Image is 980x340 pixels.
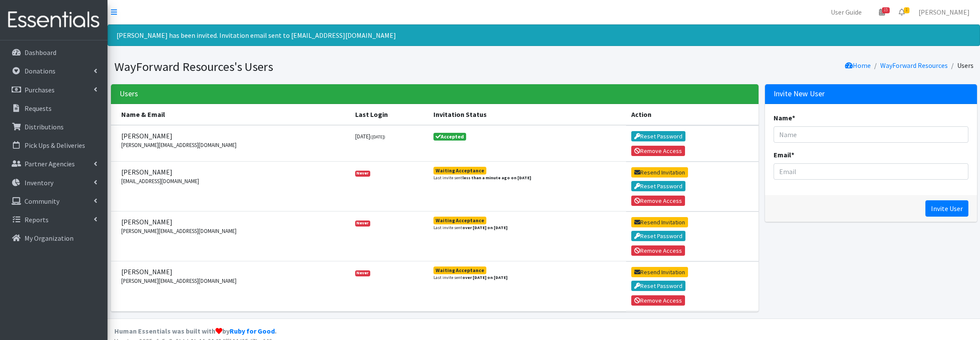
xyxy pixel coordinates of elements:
[436,218,484,223] div: Waiting Acceptance
[791,150,794,159] abbr: required
[3,62,104,80] a: Donations
[25,197,59,205] p: Community
[3,174,104,191] a: Inventory
[25,67,55,75] p: Donations
[774,163,968,180] input: Email
[433,175,531,181] small: Last invite sent
[355,171,371,177] span: Never
[25,48,56,57] p: Dashboard
[774,150,794,160] label: Email
[462,175,531,181] strong: less than a minute ago on [DATE]
[355,270,371,276] span: Never
[121,131,345,141] span: [PERSON_NAME]
[912,3,977,21] a: [PERSON_NAME]
[121,177,345,185] small: [EMAIL_ADDRESS][DOMAIN_NAME]
[114,327,276,335] strong: Human Essentials was built with by .
[892,3,912,21] a: 1
[872,3,892,21] a: 15
[25,159,75,168] p: Partner Agencies
[111,104,350,125] th: Name & Email
[462,225,507,230] strong: over [DATE] on [DATE]
[792,113,795,122] abbr: required
[845,61,871,70] a: Home
[631,231,686,241] button: Reset Password
[120,89,138,98] h3: Users
[428,104,626,125] th: Invitation Status
[25,215,49,224] p: Reports
[25,234,74,242] p: My Organization
[631,281,686,291] button: Reset Password
[774,113,795,123] label: Name
[25,104,52,113] p: Requests
[121,266,345,277] span: [PERSON_NAME]
[3,211,104,228] a: Reports
[25,141,85,150] p: Pick Ups & Deliveries
[3,81,104,98] a: Purchases
[370,134,385,140] small: ([DATE])
[3,44,104,61] a: Dashboard
[631,217,688,227] button: Resend Invitation
[3,100,104,117] a: Requests
[774,126,968,143] input: Name
[108,25,980,46] div: [PERSON_NAME] has been invited. Invitation email sent to [EMAIL_ADDRESS][DOMAIN_NAME]
[631,267,688,277] button: Resend Invitation
[631,167,688,178] button: Resend Invitation
[114,59,541,74] h1: WayForward Resources's Users
[948,59,974,72] li: Users
[350,104,429,125] th: Last Login
[3,6,104,34] img: HumanEssentials
[3,193,104,210] a: Community
[3,155,104,172] a: Partner Agencies
[774,89,825,98] h3: Invite New User
[462,275,507,280] strong: over [DATE] on [DATE]
[3,137,104,154] a: Pick Ups & Deliveries
[3,118,104,135] a: Distributions
[433,133,466,141] span: Accepted
[631,196,685,206] button: Remove Access
[121,141,345,149] small: [PERSON_NAME][EMAIL_ADDRESS][DOMAIN_NAME]
[433,224,507,231] small: Last invite sent
[121,277,345,285] small: [PERSON_NAME][EMAIL_ADDRESS][DOMAIN_NAME]
[436,268,484,273] div: Waiting Acceptance
[355,221,371,227] span: Never
[631,245,685,256] button: Remove Access
[121,167,345,177] span: [PERSON_NAME]
[121,227,345,235] small: [PERSON_NAME][EMAIL_ADDRESS][DOMAIN_NAME]
[25,123,64,131] p: Distributions
[433,274,507,281] small: Last invite sent
[631,181,686,191] button: Reset Password
[436,168,484,173] div: Waiting Acceptance
[25,178,53,187] p: Inventory
[631,295,685,306] button: Remove Access
[3,230,104,247] a: My Organization
[631,131,686,141] button: Reset Password
[626,104,759,125] th: Action
[824,3,869,21] a: User Guide
[882,7,890,13] span: 15
[904,7,909,13] span: 1
[355,133,385,140] small: [DATE]
[230,327,275,335] a: Ruby for Good
[925,200,968,217] input: Invite User
[121,217,345,227] span: [PERSON_NAME]
[880,61,948,70] a: WayForward Resources
[631,146,685,156] button: Remove Access
[25,86,55,94] p: Purchases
